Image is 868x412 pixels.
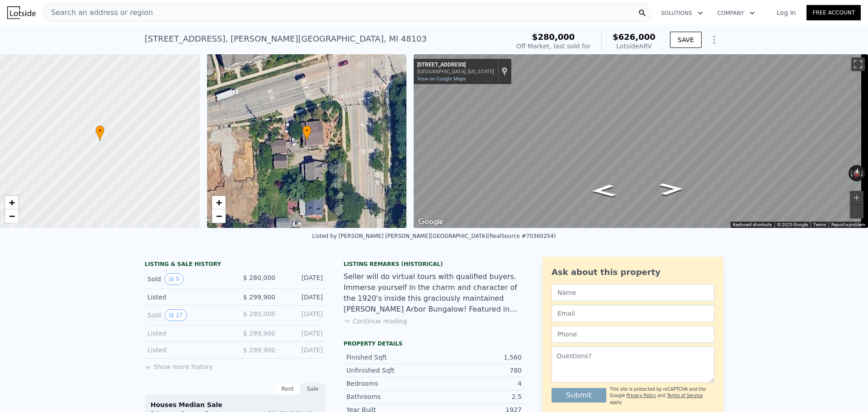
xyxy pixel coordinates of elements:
[414,54,868,228] div: Map
[344,271,524,315] div: Seller will do virtual tours with qualified buyers. Immerse yourself in the charm and character o...
[417,62,494,69] div: [STREET_ADDRESS]
[212,209,226,223] a: Zoom out
[610,386,714,406] div: This site is protected by reCAPTCHA and the Google and apply.
[414,54,868,228] div: Street View
[212,196,226,209] a: Zoom in
[243,330,275,337] span: $ 299,900
[552,388,606,403] button: Submit
[613,42,656,51] div: Lotside ARV
[243,274,275,281] span: $ 280,000
[552,305,714,322] input: Email
[95,127,104,135] span: •
[302,127,311,135] span: •
[151,400,320,409] div: Houses Median Sale
[851,57,865,71] button: Toggle fullscreen view
[852,165,862,182] button: Reset the view
[654,5,710,21] button: Solutions
[165,273,184,285] button: View historical data
[516,42,590,51] div: Off Market, last sold for
[95,125,104,141] div: •
[813,222,826,227] a: Terms
[344,317,407,326] button: Continue reading
[147,346,228,355] div: Listed
[850,191,863,204] button: Zoom in
[831,222,865,227] a: Report a problem
[346,392,434,401] div: Bathrooms
[9,197,15,208] span: +
[283,329,323,338] div: [DATE]
[733,222,772,228] button: Keyboard shortcuts
[532,32,575,42] span: $280,000
[705,31,723,49] button: Show Options
[552,284,714,301] input: Name
[346,353,434,362] div: Finished Sqft
[346,366,434,375] div: Unfinished Sqft
[243,294,275,301] span: $ 299,900
[147,293,228,302] div: Listed
[5,196,19,209] a: Zoom in
[667,393,703,398] a: Terms of Service
[147,329,228,338] div: Listed
[243,310,275,317] span: $ 280,000
[552,326,714,343] input: Phone
[283,273,323,285] div: [DATE]
[346,379,434,388] div: Bedrooms
[860,165,865,181] button: Rotate clockwise
[501,66,508,76] a: Show location on map
[766,8,807,17] a: Log In
[552,266,714,279] div: Ask about this property
[627,393,656,398] a: Privacy Policy
[849,165,854,181] button: Rotate counterclockwise
[300,383,325,395] div: Sale
[777,222,808,227] span: © 2025 Google
[850,205,863,218] button: Zoom out
[7,6,36,19] img: Lotside
[807,5,861,20] a: Free Account
[344,340,524,347] div: Property details
[216,210,222,222] span: −
[416,216,446,228] img: Google
[9,210,15,222] span: −
[417,76,466,82] a: View on Google Maps
[5,209,19,223] a: Zoom out
[416,216,446,228] a: Open this area in Google Maps (opens a new window)
[243,346,275,354] span: $ 299,900
[283,309,323,321] div: [DATE]
[283,346,323,355] div: [DATE]
[145,359,213,371] button: Show more history
[613,32,656,42] span: $626,000
[145,33,427,45] div: [STREET_ADDRESS] , [PERSON_NAME][GEOGRAPHIC_DATA] , MI 48103
[302,125,311,141] div: •
[434,366,522,375] div: 780
[710,5,762,21] button: Company
[649,180,694,198] path: Go West, W Liberty Rd
[670,32,702,48] button: SAVE
[434,379,522,388] div: 4
[44,7,153,18] span: Search an address or region
[147,309,228,321] div: Sold
[165,309,187,321] button: View historical data
[344,260,524,268] div: Listing Remarks (Historical)
[312,233,556,239] div: Listed by [PERSON_NAME] [PERSON_NAME][GEOGRAPHIC_DATA] (RealSource #70360254)
[275,383,300,395] div: Rent
[417,69,494,75] div: [GEOGRAPHIC_DATA], [US_STATE]
[216,197,222,208] span: +
[434,392,522,401] div: 2.5
[145,260,325,270] div: LISTING & SALE HISTORY
[581,182,626,200] path: Go East, W Liberty Rd
[147,273,228,285] div: Sold
[434,353,522,362] div: 1,560
[283,293,323,302] div: [DATE]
